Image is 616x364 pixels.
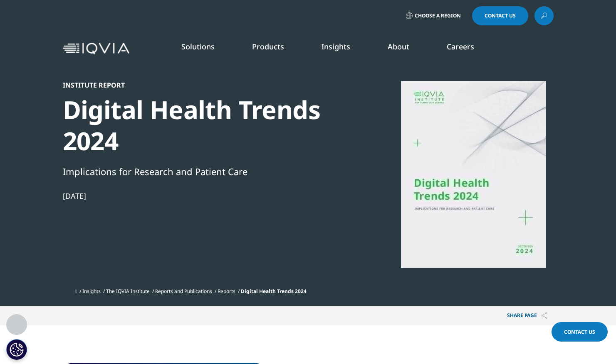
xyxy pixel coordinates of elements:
a: Insights [322,42,350,51]
nav: Primary [133,29,554,68]
span: Digital Health Trends 2024 [241,288,307,295]
span: Contact Us [564,328,595,335]
span: Contact Us [485,13,516,18]
button: Share PAGEShare PAGE [501,306,554,325]
a: About [388,42,409,51]
a: Insights [82,288,101,295]
a: Solutions [181,42,215,51]
a: Products [252,42,284,51]
span: Choose a Region [415,12,461,19]
a: The IQVIA Institute [106,288,150,295]
button: Cookies Settings [6,339,27,360]
a: Contact Us [472,6,528,25]
a: Contact Us [552,322,608,342]
a: Careers [447,42,474,51]
img: IQVIA Healthcare Information Technology and Pharma Clinical Research Company [63,43,129,55]
img: Share PAGE [541,312,547,319]
a: Reports and Publications [155,288,212,295]
div: Implications for Research and Patient Care [63,164,348,178]
div: Digital Health Trends 2024 [63,94,348,156]
div: [DATE] [63,191,348,201]
div: Institute Report [63,81,348,89]
p: Share PAGE [501,306,554,325]
a: Reports [218,288,235,295]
